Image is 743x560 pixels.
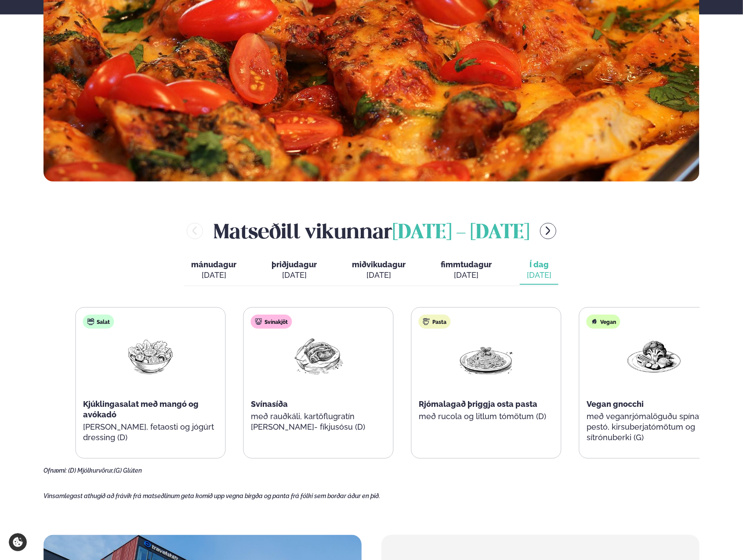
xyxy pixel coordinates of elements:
div: [DATE] [352,270,406,280]
img: Pork-Meat.png [290,336,347,377]
p: með rauðkáli, kartöflugratín [PERSON_NAME]- fíkjusósu (D) [251,411,386,432]
button: Í dag [DATE] [520,256,558,285]
button: menu-btn-left [187,223,203,239]
p: með veganrjómalöguðu spínat pestó, kirsuberjatómötum og sítrónuberki (G) [587,411,722,443]
img: pasta.svg [423,318,430,325]
button: menu-btn-right [540,223,556,239]
img: Vegan.svg [591,318,598,325]
span: Í dag [527,259,551,270]
div: Vegan [587,315,620,329]
div: [DATE] [272,270,317,280]
div: [DATE] [441,270,492,280]
img: pork.svg [255,318,262,325]
img: Spagetti.png [458,336,515,377]
div: Svínakjöt [251,315,292,329]
span: þriðjudagur [272,260,317,269]
span: miðvikudagur [352,260,406,269]
img: salad.svg [87,318,94,325]
div: [DATE] [191,270,236,280]
img: Vegan.png [626,336,682,377]
h2: Matseðill vikunnar [214,217,529,245]
button: þriðjudagur [DATE] [265,256,324,285]
span: Rjómalagað þriggja osta pasta [419,399,537,409]
span: Vinsamlegast athugið að frávik frá matseðlinum geta komið upp vegna birgða og panta frá fólki sem... [43,492,380,499]
button: mánudagur [DATE] [184,256,243,285]
span: Ofnæmi: [43,467,67,474]
span: (D) Mjólkurvörur, [68,467,114,474]
span: Kjúklingasalat með mangó og avókadó [83,399,199,419]
span: Svínasíða [251,399,288,409]
div: [DATE] [527,270,551,280]
span: [DATE] - [DATE] [392,223,529,243]
div: Pasta [419,315,451,329]
span: Vegan gnocchi [587,399,644,409]
button: fimmtudagur [DATE] [434,256,499,285]
span: mánudagur [191,260,236,269]
button: miðvikudagur [DATE] [345,256,413,285]
span: fimmtudagur [441,260,492,269]
p: með rucola og litlum tómötum (D) [419,411,554,422]
p: [PERSON_NAME], fetaosti og jógúrt dressing (D) [83,422,218,443]
img: Salad.png [123,336,179,377]
span: (G) Glúten [114,467,142,474]
a: Cookie settings [9,533,27,551]
div: Salat [83,315,114,329]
